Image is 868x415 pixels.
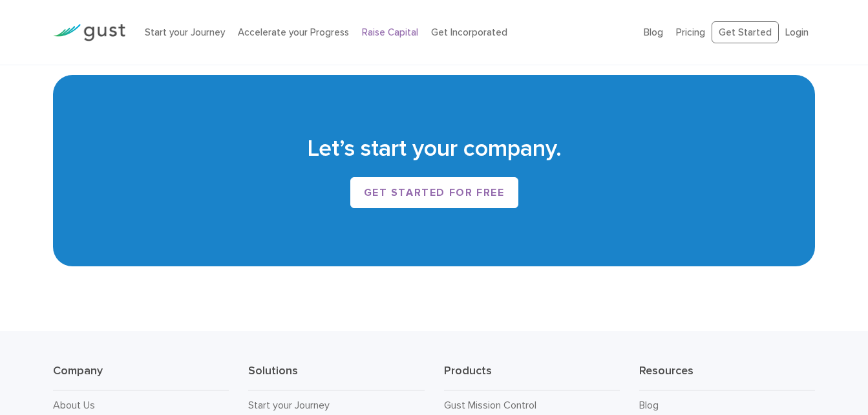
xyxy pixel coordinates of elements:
[350,177,518,208] a: Get started for free
[639,363,815,390] h3: Resources
[676,27,705,38] a: Pricing
[145,27,225,38] a: Start your Journey
[444,399,536,411] a: Gust Mission Control
[362,27,418,38] a: Raise Capital
[785,27,809,38] a: Login
[53,24,125,41] img: Gust Logo
[53,399,95,411] a: About Us
[238,27,349,38] a: Accelerate your Progress
[53,363,229,390] h3: Company
[431,27,507,38] a: Get Incorporated
[712,21,779,44] a: Get Started
[639,399,659,411] a: Blog
[444,363,620,390] h3: Products
[248,363,424,390] h3: Solutions
[248,399,330,411] a: Start your Journey
[644,27,663,38] a: Blog
[72,133,796,164] h2: Let’s start your company.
